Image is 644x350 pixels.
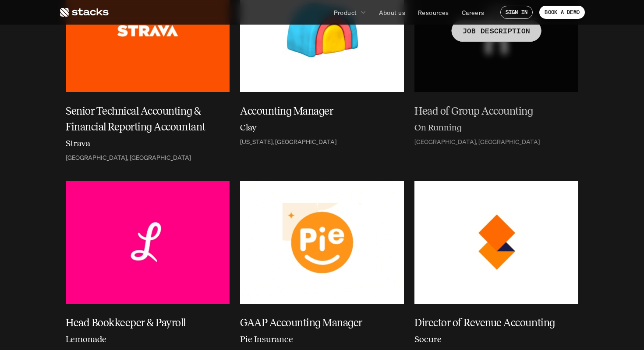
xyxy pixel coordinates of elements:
[240,315,393,331] h5: GAAP Accounting Manager
[66,137,90,150] h6: Strava
[240,315,404,331] a: GAAP Accounting Manager
[418,8,449,17] p: Resources
[240,103,393,119] h5: Accounting Manager
[240,121,404,137] a: Clay
[414,332,578,348] a: Socure
[414,121,578,137] a: On Running
[414,121,462,134] h6: On Running
[334,8,357,17] p: Product
[462,8,485,17] p: Careers
[500,6,533,19] a: SIGN IN
[240,103,404,119] a: Accounting Manager
[66,332,106,346] h6: Lemonade
[131,40,169,47] a: Privacy Policy
[539,6,585,19] a: BOOK A DEMO
[66,315,230,331] a: Head Bookkeeper & Payroll
[414,138,578,146] a: [GEOGRAPHIC_DATA], [GEOGRAPHIC_DATA]
[545,9,580,15] p: BOOK A DEMO
[66,154,191,162] p: [GEOGRAPHIC_DATA], [GEOGRAPHIC_DATA]
[379,8,405,17] p: About us
[66,103,230,135] a: Senior Technical Accounting & Financial Reporting Accountant
[414,332,442,346] h6: Socure
[66,332,230,348] a: Lemonade
[413,4,454,20] a: Resources
[66,315,219,331] h5: Head Bookkeeper & Payroll
[240,138,404,146] a: [US_STATE], [GEOGRAPHIC_DATA]
[240,332,293,346] h6: Pie Insurance
[506,9,528,15] p: SIGN IN
[414,103,568,119] h5: Head of Group Accounting
[240,138,336,146] p: [US_STATE], [GEOGRAPHIC_DATA]
[374,4,410,20] a: About us
[463,24,531,37] p: JOB DESCRIPTION
[240,121,257,134] h6: Clay
[414,315,568,331] h5: Director of Revenue Accounting
[414,315,578,331] a: Director of Revenue Accounting
[456,4,490,20] a: Careers
[66,103,219,135] h5: Senior Technical Accounting & Financial Reporting Accountant
[414,138,540,146] p: [GEOGRAPHIC_DATA], [GEOGRAPHIC_DATA]
[414,103,578,119] a: Head of Group Accounting
[66,154,230,162] a: [GEOGRAPHIC_DATA], [GEOGRAPHIC_DATA]
[240,332,404,348] a: Pie Insurance
[66,137,230,152] a: Strava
